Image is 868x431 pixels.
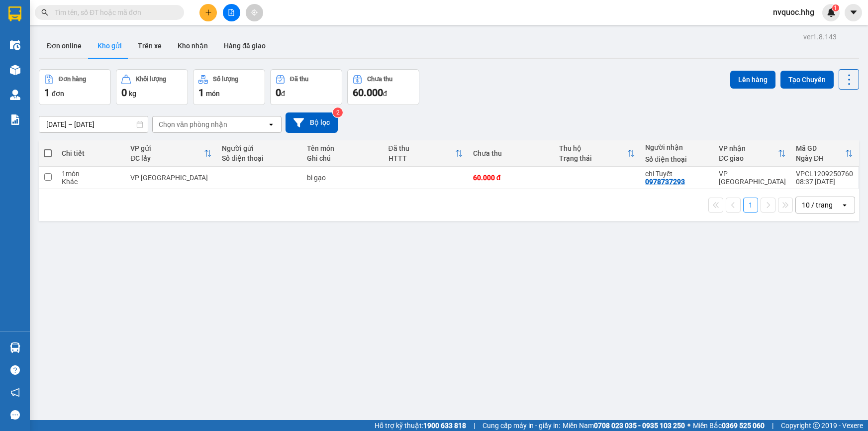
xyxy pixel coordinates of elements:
div: 08:37 [DATE] [796,178,853,186]
span: món [206,90,220,98]
button: Đơn online [39,34,90,58]
div: Khác [62,178,120,186]
span: plus [205,9,212,16]
div: Đã thu [290,76,308,83]
div: ĐC giao [719,154,778,162]
div: Đã thu [388,144,455,152]
button: plus [199,4,217,21]
img: icon-new-feature [827,8,836,17]
strong: 0369 525 060 [722,422,765,430]
div: Người nhận [645,143,709,151]
button: aim [246,4,263,21]
div: VP nhận [719,144,778,152]
img: warehouse-icon [10,342,20,353]
span: Miền Bắc [693,420,765,431]
div: Tên món [307,144,379,152]
div: Chọn văn phòng nhận [159,119,227,129]
img: logo-vxr [8,6,21,21]
th: Toggle SortBy [554,140,640,167]
img: warehouse-icon [10,40,20,50]
span: 0 [276,87,281,99]
button: caret-down [845,4,862,21]
span: đ [383,90,387,98]
button: Đơn hàng1đơn [39,69,111,105]
span: notification [10,388,20,397]
th: Toggle SortBy [791,140,858,167]
span: kg [129,90,136,98]
div: VP [GEOGRAPHIC_DATA] [130,174,212,182]
div: Ghi chú [307,154,379,162]
button: Bộ lọc [286,112,338,133]
span: | [474,420,475,431]
button: Khối lượng0kg [116,69,188,105]
img: warehouse-icon [10,65,20,75]
span: 60.000 [353,87,383,99]
th: Toggle SortBy [714,140,791,167]
th: Toggle SortBy [384,140,468,167]
span: Hỗ trợ kỹ thuật: [375,420,466,431]
div: Số lượng [213,76,238,83]
div: Số điện thoại [222,154,296,162]
strong: 0708 023 035 - 0935 103 250 [594,422,685,430]
th: Toggle SortBy [125,140,217,167]
div: Khối lượng [136,76,166,83]
button: Lên hàng [730,71,775,89]
div: Ngày ĐH [796,154,845,162]
span: message [10,410,20,420]
div: Thu hộ [559,144,627,152]
div: HTTT [388,154,455,162]
span: Miền Nam [563,420,685,431]
div: ver 1.8.143 [803,31,837,42]
div: Chưa thu [473,149,549,157]
div: Người gửi [222,144,296,152]
div: Chi tiết [62,149,120,157]
sup: 1 [832,4,839,11]
span: đơn [52,90,64,98]
button: Trên xe [130,34,170,58]
div: bì gạo [307,174,379,182]
div: 1 món [62,170,120,178]
span: copyright [813,422,820,429]
div: Số điện thoại [645,155,709,163]
img: warehouse-icon [10,90,20,100]
span: question-circle [10,365,20,375]
button: Hàng đã giao [216,34,274,58]
div: 0978737293 [645,178,685,186]
button: 1 [743,198,758,213]
span: 1 [834,4,837,11]
button: Đã thu0đ [270,69,342,105]
span: file-add [228,9,235,16]
span: 0 [121,87,127,99]
div: Mã GD [796,144,845,152]
span: nvquoc.hhg [765,6,822,18]
button: file-add [223,4,240,21]
button: Tạo Chuyến [780,71,834,89]
span: ⚪️ [687,424,690,428]
input: Tìm tên, số ĐT hoặc mã đơn [55,7,172,18]
span: search [41,9,48,16]
div: VP gửi [130,144,204,152]
svg: open [267,120,275,128]
button: Kho nhận [170,34,216,58]
svg: open [841,201,849,209]
div: 10 / trang [802,200,833,210]
div: VPCL1209250760 [796,170,853,178]
div: Trạng thái [559,154,627,162]
div: chi Tuyết [645,170,709,178]
div: Đơn hàng [59,76,86,83]
button: Kho gửi [90,34,130,58]
strong: 1900 633 818 [423,422,466,430]
span: caret-down [849,8,858,17]
button: Số lượng1món [193,69,265,105]
span: aim [251,9,258,16]
div: VP [GEOGRAPHIC_DATA] [719,170,786,186]
span: đ [281,90,285,98]
input: Select a date range. [39,116,148,132]
img: solution-icon [10,114,20,125]
div: ĐC lấy [130,154,204,162]
span: | [772,420,773,431]
span: 1 [44,87,50,99]
span: 1 [198,87,204,99]
div: 60.000 đ [473,174,549,182]
div: Chưa thu [367,76,392,83]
